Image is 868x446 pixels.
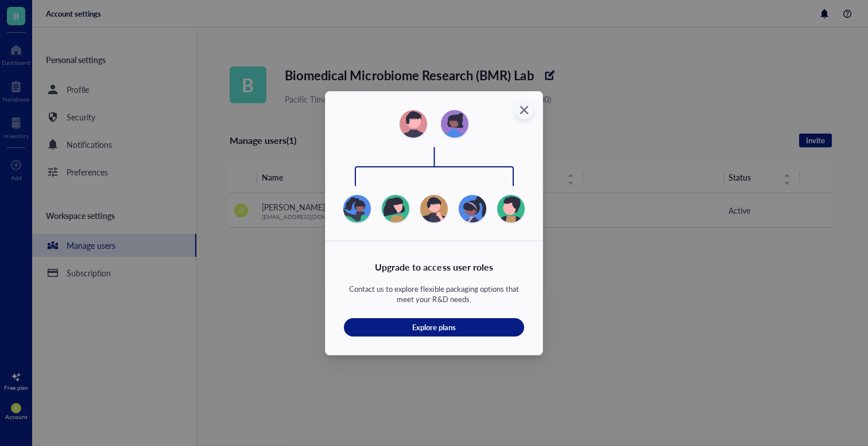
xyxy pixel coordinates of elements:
span: Explore plans [412,322,456,332]
div: Upgrade to access user roles [375,260,493,275]
div: Contact us to explore flexible packaging options that meet your R&D needs. [344,284,524,304]
button: Close [506,110,524,128]
img: Upgrade to access user roles [325,92,542,241]
button: Explore plans [344,318,524,337]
